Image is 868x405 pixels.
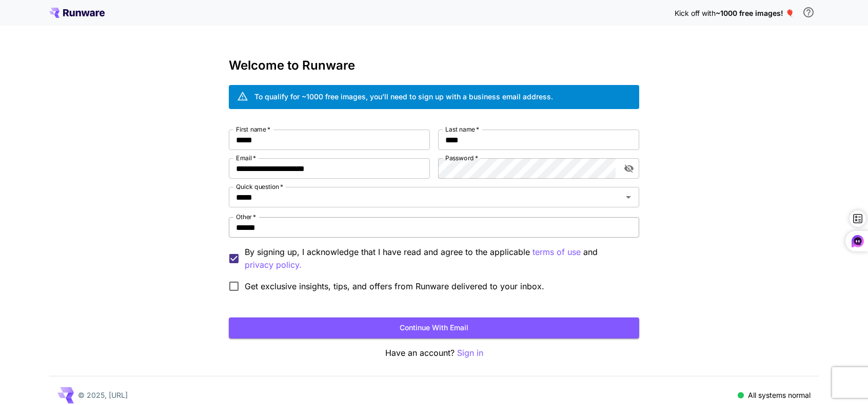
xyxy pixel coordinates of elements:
[716,9,794,17] span: ~1000 free images! 🎈
[532,246,581,259] p: terms of use
[236,154,256,162] label: Email
[748,390,811,400] p: All systems normal
[236,125,270,134] label: First name
[229,317,639,338] button: Continue with email
[245,259,302,271] p: privacy policy.
[245,246,631,271] p: By signing up, I acknowledge that I have read and agree to the applicable and
[445,154,478,162] label: Password
[236,212,256,221] label: Other
[245,280,544,292] span: Get exclusive insights, tips, and offers from Runware delivered to your inbox.
[78,390,128,400] p: © 2025, [URL]
[457,347,483,359] button: Sign in
[236,182,283,191] label: Quick question
[229,347,639,359] p: Have an account?
[229,58,639,73] h3: Welcome to Runware
[620,159,638,178] button: toggle password visibility
[532,246,581,259] button: By signing up, I acknowledge that I have read and agree to the applicable and privacy policy.
[245,259,302,271] button: By signing up, I acknowledge that I have read and agree to the applicable terms of use and
[445,125,479,134] label: Last name
[621,190,636,204] button: Open
[798,2,819,23] button: In order to qualify for free credit, you need to sign up with a business email address and click ...
[675,9,716,17] span: Kick off with
[254,91,553,102] div: To qualify for ~1000 free images, you’ll need to sign up with a business email address.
